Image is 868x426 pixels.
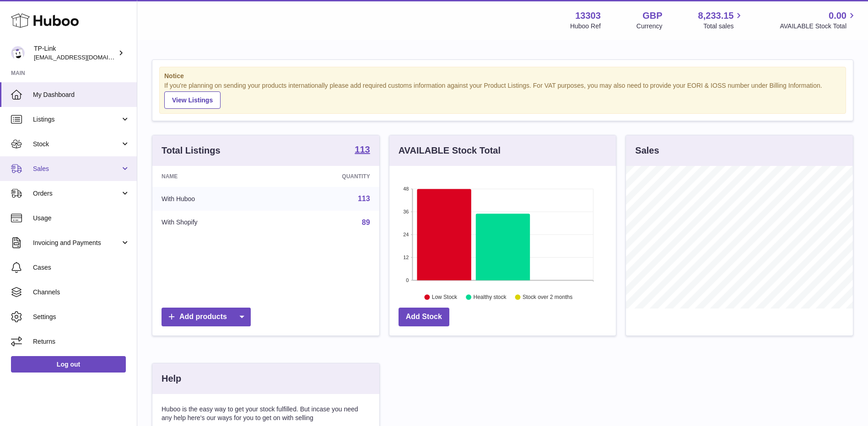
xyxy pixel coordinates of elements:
[152,211,275,234] td: With Shopify
[34,44,116,62] div: TP-Link
[152,187,275,211] td: With Huboo
[164,91,221,109] a: View Listings
[11,356,126,373] a: Log out
[275,166,379,187] th: Quantity
[403,255,409,260] text: 12
[358,195,370,202] a: 113
[403,232,409,237] text: 24
[403,209,409,214] text: 36
[162,144,221,157] h3: Total Listings
[698,10,744,31] a: 8,233.15 Total sales
[473,294,507,300] text: Healthy stock
[162,405,370,422] p: Huboo is the easy way to get your stock fulfilled. But incase you need any help here's our ways f...
[406,277,409,283] text: 0
[362,218,370,226] a: 89
[523,294,572,300] text: Stock over 2 months
[164,81,841,109] div: If you're planning on sending your products internationally please add required customs informati...
[575,10,601,22] strong: 13303
[698,10,734,22] span: 8,233.15
[635,144,659,157] h3: Sales
[355,145,370,154] strong: 113
[33,239,120,247] span: Invoicing and Payments
[403,186,409,192] text: 48
[780,10,857,31] a: 0.00 AVAILABLE Stock Total
[164,72,841,80] strong: Notice
[33,337,130,346] span: Returns
[636,22,663,31] div: Currency
[703,22,744,31] span: Total sales
[33,165,120,173] span: Sales
[33,263,130,272] span: Cases
[33,288,130,297] span: Channels
[432,294,458,300] text: Low Stock
[33,115,120,124] span: Listings
[355,145,370,156] a: 113
[34,53,135,61] span: [EMAIL_ADDRESS][DOMAIN_NAME]
[33,189,120,198] span: Orders
[11,46,25,60] img: gaby.chen@tp-link.com
[33,214,130,223] span: Usage
[152,166,275,187] th: Name
[399,144,501,157] h3: AVAILABLE Stock Total
[399,308,449,326] a: Add Stock
[829,10,846,22] span: 0.00
[162,373,181,385] h3: Help
[642,10,662,22] strong: GBP
[780,22,857,31] span: AVAILABLE Stock Total
[33,140,120,149] span: Stock
[162,308,251,326] a: Add products
[33,91,130,99] span: My Dashboard
[570,22,601,31] div: Huboo Ref
[33,313,130,321] span: Settings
